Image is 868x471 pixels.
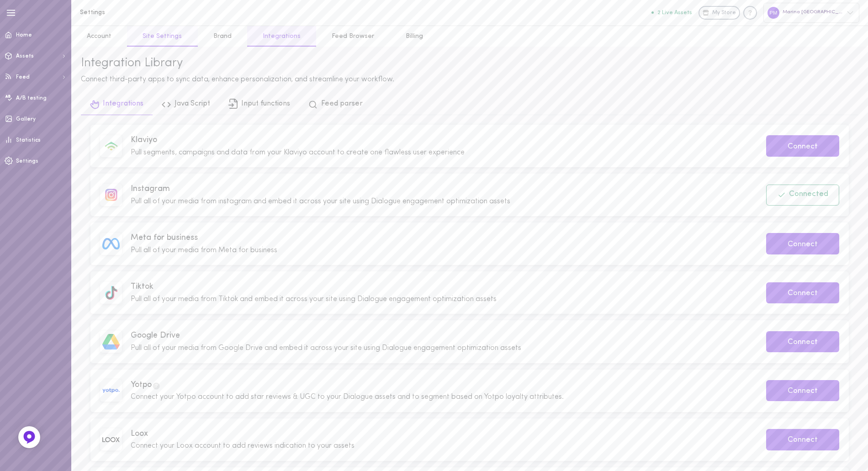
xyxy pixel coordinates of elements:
a: My Store [699,6,740,20]
span: Settings [16,159,38,164]
button: Connect [766,233,839,254]
a: Account [71,26,127,47]
button: Connect [766,380,839,402]
a: Brand [198,26,247,47]
span: Home [16,32,32,38]
a: Feed parser [299,95,372,115]
span: Pull all of your media from Google Drive and embed it across your site using Dialogue engagement ... [131,344,521,352]
span: Assets [16,53,34,59]
span: Feed [16,74,30,80]
span: Connect your Loox account to add reviews indication to your assets [131,442,355,450]
img: image [102,388,120,393]
span: Klaviyo [131,134,753,146]
span: Connect your Yotpo account to add star reviews & UGC to your Dialogue assets and to segment based... [131,393,564,401]
div: Integration Library [81,56,858,71]
span: Instagram [131,183,753,195]
span: Statistics [16,138,41,143]
button: Connected [766,185,839,206]
a: Feed Browser [316,26,390,47]
button: Connect [766,331,839,353]
span: A/B testing [16,95,47,101]
button: 2 Live Assets [651,10,692,16]
img: image [102,334,120,349]
div: Marina [GEOGRAPHIC_DATA] [763,3,859,22]
h1: Settings [80,9,231,16]
img: image [105,286,117,300]
img: image [105,189,117,201]
a: Integrations [247,26,316,47]
a: Site Settings [127,26,197,47]
span: My Store [712,9,736,17]
a: Integrations [81,95,153,115]
span: Tiktok [131,281,753,292]
span: Meta for business [131,232,753,243]
span: Pull all of your media from instagram and embed it across your site using Dialogue engagement opt... [131,198,510,205]
button: Connect [766,135,839,157]
span: Pull all of your media from Meta for business [131,247,277,254]
button: Connect [766,429,839,450]
span: Loox [131,428,753,439]
span: Gallery [16,116,36,122]
span: Pull all of your media from Tiktok and embed it across your site using Dialogue engagement optimi... [131,296,497,303]
span: Pull segments, campaigns and data from your Klaviyo account to create one flawless user experience [131,149,465,156]
button: Connect [766,282,839,304]
img: image [104,138,119,153]
img: Feedback Button [22,430,36,444]
span: Google Drive [131,330,753,341]
span: Yotpo [131,379,753,391]
a: Billing [390,26,439,47]
a: 2 Live Assets [651,10,699,16]
a: Input functions [219,95,299,115]
img: image [102,238,120,249]
a: Java Script [153,95,219,115]
div: Connect third-party apps to sync data, enhance personalization, and streamline your workflow. [81,74,858,85]
img: image [102,437,120,442]
div: Knowledge center [743,6,757,20]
